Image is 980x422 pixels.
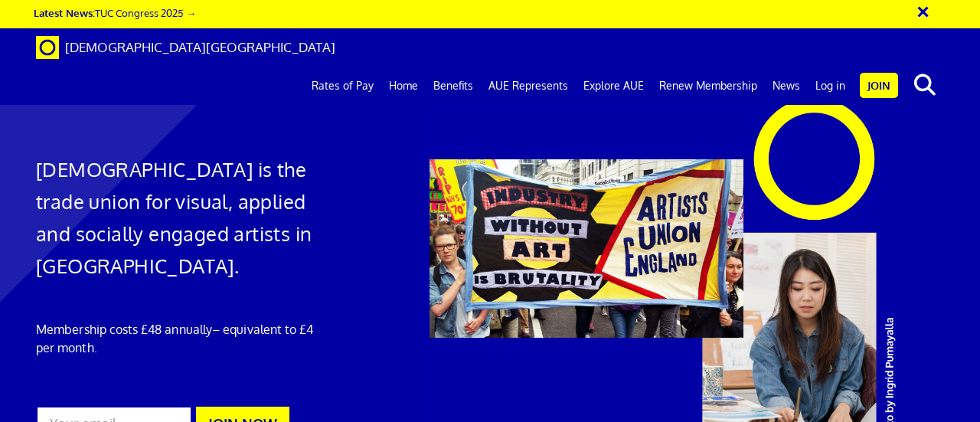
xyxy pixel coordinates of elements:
[65,39,335,55] span: [DEMOGRAPHIC_DATA][GEOGRAPHIC_DATA]
[24,28,347,67] a: Brand [DEMOGRAPHIC_DATA][GEOGRAPHIC_DATA]
[481,67,576,105] a: AUE Represents
[34,6,196,19] a: Latest News:TUC Congress 2025 →
[765,67,808,105] a: News
[304,67,381,105] a: Rates of Pay
[808,67,853,105] a: Log in
[901,69,948,101] button: search
[860,73,898,98] a: Join
[426,67,481,105] a: Benefits
[576,67,652,105] a: Explore AUE
[36,153,323,282] h1: [DEMOGRAPHIC_DATA] is the trade union for visual, applied and socially engaged artists in [GEOGRA...
[36,320,323,357] p: Membership costs £48 annually – equivalent to £4 per month.
[34,6,95,19] strong: Latest News:
[381,67,426,105] a: Home
[652,67,765,105] a: Renew Membership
